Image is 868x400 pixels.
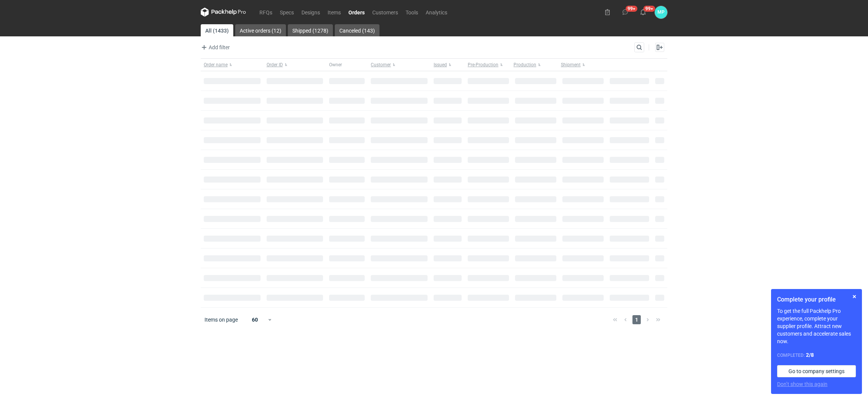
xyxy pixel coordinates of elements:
button: Don’t show this again [777,380,827,388]
button: 99+ [637,6,649,18]
button: Issued [431,59,465,71]
strong: 2 / 8 [806,352,814,358]
input: Search [635,43,659,52]
a: Designs [298,8,324,17]
p: To get the full Packhelp Pro experience, complete your supplier profile. Attract new customers an... [777,307,856,345]
a: Analytics [422,8,451,17]
span: Items on page [205,316,238,323]
div: 60 [243,314,267,325]
button: Skip for now [850,292,859,301]
a: Active orders (12) [235,24,286,36]
button: Add filter [199,43,230,52]
span: Issued [434,62,447,68]
button: Production [512,59,559,71]
a: Go to company settings [777,365,856,377]
span: Owner [329,62,342,68]
button: 99+ [619,6,631,18]
div: Martyna Paroń [655,6,667,19]
a: Shipped (1278) [288,24,333,36]
svg: Packhelp Pro [201,8,246,17]
h1: Complete your profile [777,295,856,304]
span: Pre-Production [468,62,498,68]
span: Shipment [561,62,581,68]
a: Tools [402,8,422,17]
span: Customer [371,62,391,68]
a: All (1433) [201,24,233,36]
span: Order name [204,62,228,68]
span: Add filter [200,43,230,52]
a: Items [324,8,345,17]
a: Specs [276,8,298,17]
button: Order ID [264,59,326,71]
a: RFQs [256,8,276,17]
a: Customers [368,8,402,17]
button: MP [655,6,667,19]
span: 1 [632,315,641,324]
a: Orders [345,8,368,17]
a: Canceled (143) [335,24,379,36]
span: Production [514,62,536,68]
div: Completed: [777,351,856,359]
button: Customer [368,59,431,71]
span: Order ID [267,62,283,68]
button: Order name [201,59,264,71]
button: Shipment [559,59,607,71]
button: Pre-Production [465,59,512,71]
